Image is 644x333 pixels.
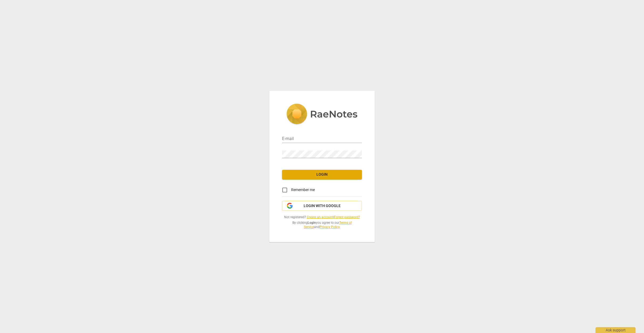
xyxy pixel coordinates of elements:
[596,327,635,333] div: Ask support
[282,201,362,211] button: Login with Google
[282,221,362,229] span: By clicking you agree to our and .
[334,215,360,219] a: Forgot password?
[286,104,358,125] img: 5ac2273c67554f335776073100b6d88f.svg
[304,203,341,209] span: Login with Google
[286,172,358,177] span: Login
[304,221,352,229] a: Terms of Service
[308,221,316,225] b: Login
[307,215,333,219] a: Create an account
[282,215,362,220] span: Not registered? |
[282,170,362,179] button: Login
[320,225,340,229] a: Privacy Policy
[291,187,315,193] span: Remember me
